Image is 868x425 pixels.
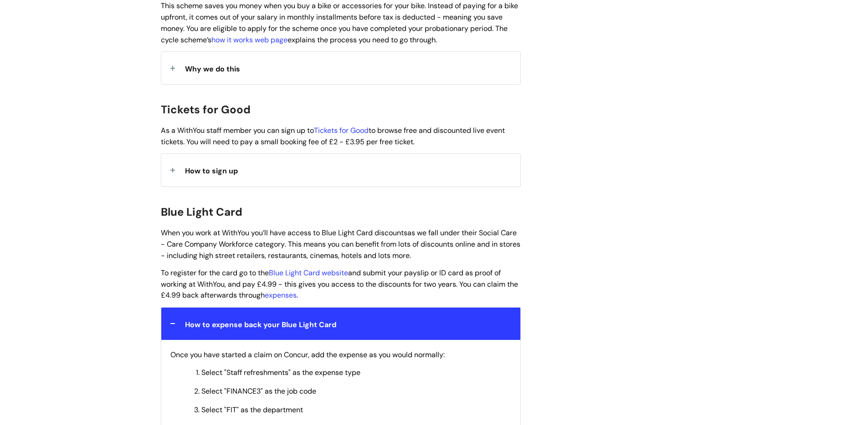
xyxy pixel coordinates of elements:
span: As a WithYou staff member you can sign up to to browse free and discounted live event tickets. Yo... [161,126,505,147]
span: Select "Staff refreshments" as the expense type [201,368,360,377]
span: Once you have started a claim on Concur, add the expense as you would normally: [170,350,445,359]
span: as we fall under their Social Care - Care Company Workforce category [161,228,517,249]
span: Why we do this [185,64,240,74]
span: This scheme saves you money when you buy a bike or accessories for your bike. Instead of paying f... [161,1,518,44]
span: To register for the card go to the and submit your payslip or ID card as proof of working at With... [161,268,518,300]
a: Tickets for Good [314,126,369,135]
span: Select "FIT" as the department [201,405,303,415]
span: Select "FINANCE3" as the job code [201,386,316,396]
span: How to expense back your Blue Light Card [185,320,336,329]
span: Tickets for Good [161,102,251,116]
a: expenses [265,290,297,300]
span: How to sign up [185,166,238,176]
span: Blue Light Card [161,205,242,219]
a: Blue Light Card website [269,268,348,278]
span: When you work at WithYou you’ll have access to Blue Light Card discounts . This means you can ben... [161,228,520,260]
a: how it works web page [211,35,288,45]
